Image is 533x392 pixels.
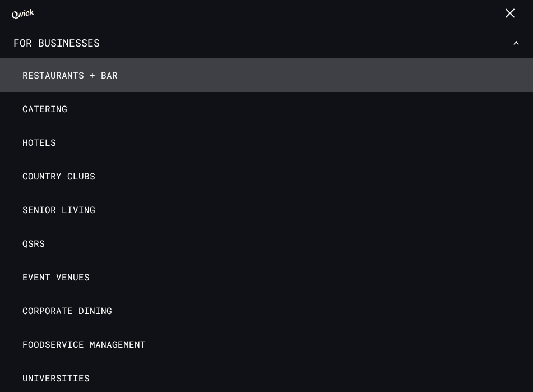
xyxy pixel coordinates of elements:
span: QSRs [22,238,45,249]
span: Senior Living [22,204,95,215]
span: Country Clubs [22,170,95,182]
span: Foodservice Management [22,339,146,350]
span: Universities [22,372,90,384]
span: Event Venues [22,271,90,283]
span: Hotels [22,137,56,148]
span: Restaurants + Bar [22,70,118,81]
span: Corporate Dining [22,305,112,316]
span: Catering [22,103,67,114]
